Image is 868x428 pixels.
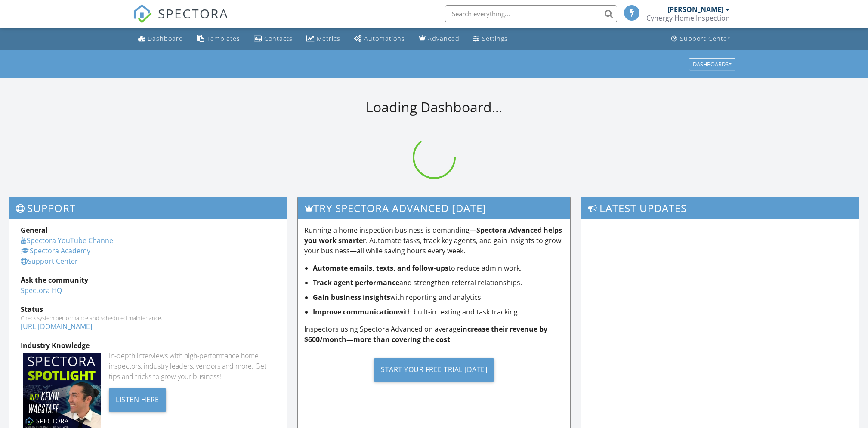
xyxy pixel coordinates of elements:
[304,324,564,345] p: Inspectors using Spectora Advanced on average .
[194,31,244,47] a: Templates
[428,34,460,43] div: Advanced
[135,31,187,47] a: Dashboard
[21,256,78,266] a: Support Center
[21,314,275,321] div: Check system performance and scheduled maintenance.
[581,197,859,219] h3: Latest Updates
[313,278,399,287] strong: Track agent performance
[680,34,730,43] div: Support Center
[313,292,564,302] li: with reporting and analytics.
[667,5,723,14] div: [PERSON_NAME]
[351,31,408,47] a: Automations (Basic)
[21,225,48,235] strong: General
[264,34,293,43] div: Contacts
[304,351,564,388] a: Start Your Free Trial [DATE]
[207,34,240,43] div: Templates
[317,34,340,43] div: Metrics
[21,275,275,285] div: Ask the community
[133,12,229,30] a: SPECTORA
[21,304,275,314] div: Status
[415,31,463,47] a: Advanced
[109,394,166,404] a: Listen Here
[470,31,511,47] a: Settings
[646,14,730,22] div: Cynergy Home Inspection
[313,263,448,273] strong: Automate emails, texts, and follow-ups
[304,225,562,245] strong: Spectora Advanced helps you work smarter
[313,307,398,317] strong: Improve communication
[304,324,547,344] strong: increase their revenue by $600/month—more than covering the cost
[250,31,296,47] a: Contacts
[313,293,390,302] strong: Gain business insights
[9,197,287,219] h3: Support
[693,61,732,67] div: Dashboards
[21,322,92,331] a: [URL][DOMAIN_NAME]
[21,340,275,351] div: Industry Knowledge
[303,31,344,47] a: Metrics
[689,58,735,70] button: Dashboards
[21,246,90,256] a: Spectora Academy
[304,225,564,256] p: Running a home inspection business is demanding— . Automate tasks, track key agents, and gain ins...
[21,236,115,245] a: Spectora YouTube Channel
[313,263,564,273] li: to reduce admin work.
[445,5,617,22] input: Search everything...
[133,4,152,23] img: The Best Home Inspection Software - Spectora
[298,197,570,219] h3: Try spectora advanced [DATE]
[109,351,275,382] div: In-depth interviews with high-performance home inspectors, industry leaders, vendors and more. Ge...
[313,307,564,317] li: with built-in texting and task tracking.
[148,34,183,43] div: Dashboard
[374,358,494,382] div: Start Your Free Trial [DATE]
[158,4,229,22] span: SPECTORA
[668,31,734,47] a: Support Center
[21,286,62,295] a: Spectora HQ
[364,34,405,43] div: Automations
[109,388,166,412] div: Listen Here
[482,34,508,43] div: Settings
[313,277,564,288] li: and strengthen referral relationships.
